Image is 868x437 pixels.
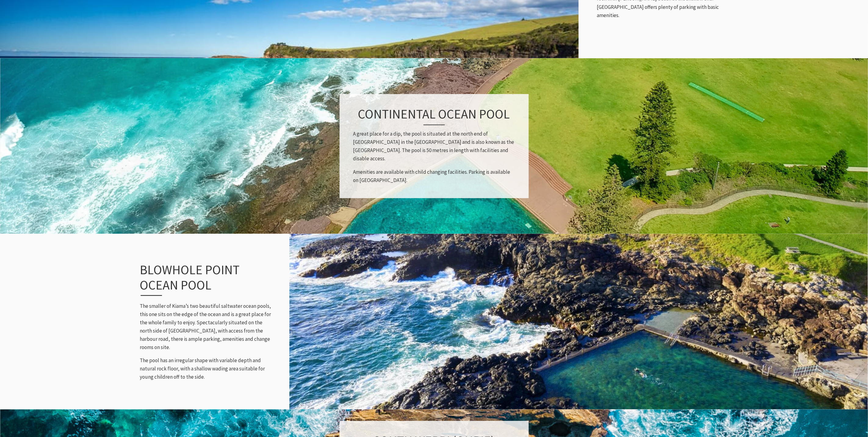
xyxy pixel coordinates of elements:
[140,302,274,352] p: The smaller of Kiama’s two beautiful saltwater ocean pools, this one sits on the edge of the ocea...
[353,130,515,163] p: A great place for a dip, the pool is situated at the north end of [GEOGRAPHIC_DATA] in the [GEOGR...
[353,106,515,125] h3: Continental Ocean Pool
[289,233,868,410] img: Kiama Rock Pools
[140,357,274,382] p: The pool has an irregular shape with variable depth and natural rock floor, with a shallow wading...
[353,168,515,184] p: Amenities are available with child changing facilities. Parking is available on [GEOGRAPHIC_DATA].
[140,262,261,296] h3: Blowhole Point Ocean Pool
